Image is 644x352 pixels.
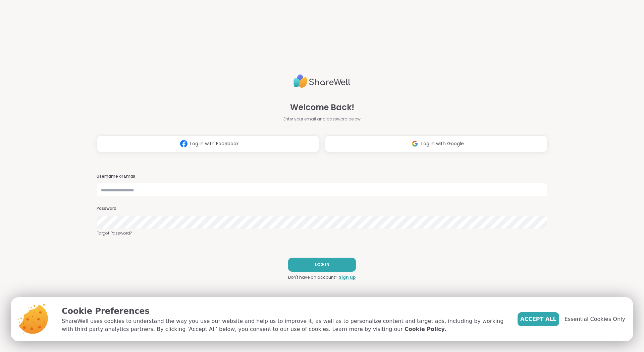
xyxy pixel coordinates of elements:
p: Cookie Preferences [62,305,507,317]
span: Log in with Google [421,140,464,147]
img: ShareWell Logomark [409,138,421,150]
span: Don't have an account? [288,274,337,280]
p: ShareWell uses cookies to understand the way you use our website and help us to improve it, as we... [62,317,507,333]
span: Essential Cookies Only [565,315,625,323]
span: Welcome Back! [290,101,354,113]
button: Log in with Facebook [97,136,319,152]
span: LOG IN [315,262,329,268]
img: ShareWell Logomark [177,138,190,150]
img: ShareWell Logo [293,72,351,91]
h3: Password [97,206,547,211]
h3: Username or Email [97,174,547,179]
button: Log in with Google [325,136,547,152]
a: Cookie Policy. [405,325,446,333]
a: Forgot Password? [97,230,547,236]
button: LOG IN [288,258,356,272]
button: Accept All [518,312,559,326]
span: Enter your email and password below [283,116,361,122]
span: Accept All [520,315,556,323]
span: Log in with Facebook [190,140,239,147]
a: Sign up [339,274,356,280]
